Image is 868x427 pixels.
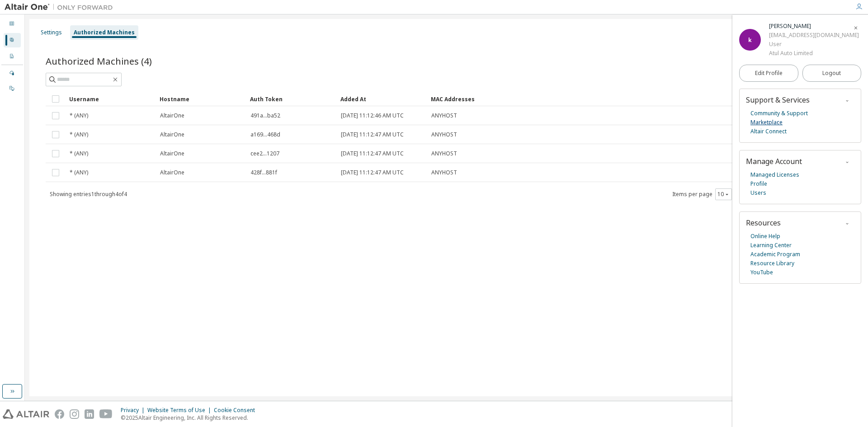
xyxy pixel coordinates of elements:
[99,409,113,419] img: youtube.svg
[746,156,802,166] span: Manage Account
[755,70,783,77] span: Edit Profile
[341,131,404,138] span: [DATE] 11:12:47 AM UTC
[70,409,79,419] img: instagram.svg
[250,92,333,106] div: Auth Token
[121,414,260,422] p: © 2025 Altair Engineering, Inc. All Rights Reserved.
[70,169,88,176] span: * (ANY)
[50,190,127,198] span: Showing entries 1 through 4 of 4
[750,268,773,277] a: YouTube
[160,131,184,138] span: AltairOne
[341,150,404,157] span: [DATE] 11:12:47 AM UTC
[750,250,800,259] a: Academic Program
[41,29,62,36] div: Settings
[250,169,277,176] span: 428f...881f
[4,49,21,64] div: Company Profile
[4,33,21,47] div: User Profile
[69,92,152,106] div: Username
[431,92,752,106] div: MAC Addresses
[5,3,118,12] img: Altair One
[160,169,184,176] span: AltairOne
[431,112,457,119] span: ANYHOST
[750,259,794,268] a: Resource Library
[4,81,21,96] div: On Prem
[4,66,21,80] div: Managed
[739,65,798,82] a: Edit Profile
[672,188,732,200] span: Items per page
[750,232,780,241] a: Online Help
[147,407,214,414] div: Website Terms of Use
[748,36,752,44] span: k
[121,407,147,414] div: Privacy
[160,92,243,106] div: Hostname
[250,131,280,138] span: a169...468d
[341,112,404,119] span: [DATE] 11:12:46 AM UTC
[341,169,404,176] span: [DATE] 11:12:47 AM UTC
[160,150,184,157] span: AltairOne
[750,109,808,118] a: Community & Support
[214,407,260,414] div: Cookie Consent
[822,69,841,78] span: Logout
[250,112,280,119] span: 491a...ba52
[431,150,457,157] span: ANYHOST
[769,22,859,31] div: kaustubh parmaj
[746,218,781,228] span: Resources
[431,169,457,176] span: ANYHOST
[750,170,799,179] a: Managed Licenses
[431,131,457,138] span: ANYHOST
[750,241,792,250] a: Learning Center
[70,150,88,157] span: * (ANY)
[750,188,766,197] a: Users
[4,17,21,31] div: Dashboard
[70,131,88,138] span: * (ANY)
[769,49,859,58] div: Atul Auto Limited
[3,409,49,419] img: altair_logo.svg
[46,55,152,67] span: Authorized Machines (4)
[340,92,424,106] div: Added At
[85,409,94,419] img: linkedin.svg
[70,112,88,119] span: * (ANY)
[160,112,184,119] span: AltairOne
[717,191,730,198] button: 10
[74,29,135,36] div: Authorized Machines
[750,179,767,188] a: Profile
[746,95,810,105] span: Support & Services
[802,65,862,82] button: Logout
[769,31,859,40] div: [EMAIL_ADDRESS][DOMAIN_NAME]
[769,40,859,49] div: User
[55,409,64,419] img: facebook.svg
[750,118,783,127] a: Marketplace
[250,150,279,157] span: cee2...1207
[750,127,787,136] a: Altair Connect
